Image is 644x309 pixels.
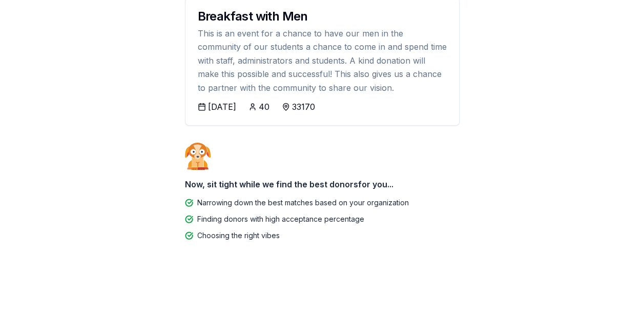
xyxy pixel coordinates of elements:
div: Now, sit tight while we find the best donors for you... [185,174,460,195]
div: Choosing the right vibes [197,229,280,242]
img: Dog waiting patiently [185,142,211,170]
div: 40 [259,101,269,113]
div: Finding donors with high acceptance percentage [197,213,364,225]
div: Breakfast with Men [198,10,447,23]
div: 33170 [292,101,315,113]
div: Narrowing down the best matches based on your organization [197,197,409,209]
div: [DATE] [208,101,236,113]
div: This is an event for a chance to have our men in the community of our students a chance to come i... [198,27,447,94]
